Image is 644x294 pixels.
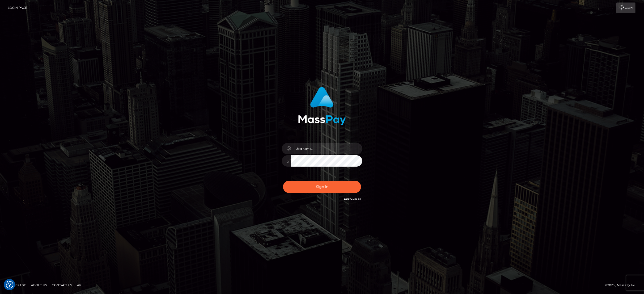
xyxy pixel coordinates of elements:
button: Sign in [283,181,361,193]
img: MassPay Login [298,87,346,125]
a: Login Page [8,3,27,13]
img: Revisit consent button [6,281,13,288]
button: Consent Preferences [6,281,13,288]
a: Need Help? [344,198,361,201]
a: API [75,281,85,289]
input: Username... [291,143,362,154]
div: © 2025 , MassPay Inc. [605,282,640,288]
a: Homepage [6,281,28,289]
a: Login [616,3,635,13]
a: Contact Us [50,281,74,289]
a: About Us [29,281,49,289]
